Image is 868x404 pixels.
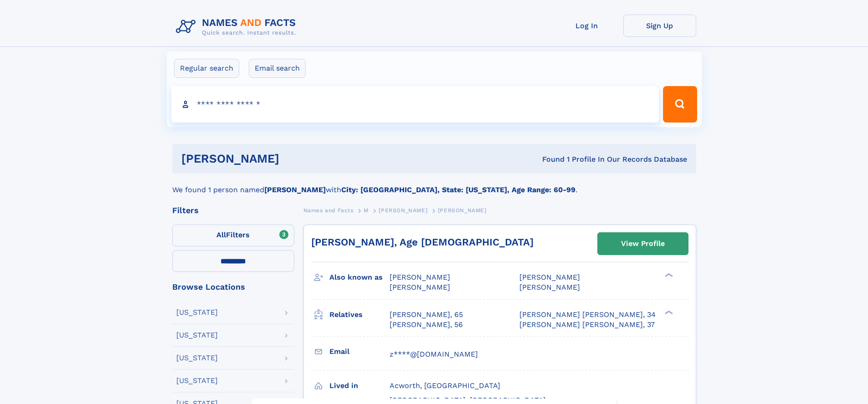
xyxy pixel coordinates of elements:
img: Logo Names and Facts [172,15,303,39]
a: Names and Facts [303,205,354,216]
div: We found 1 person named with . [172,174,696,195]
span: All [216,230,226,239]
h3: Email [329,344,390,359]
span: Acworth, [GEOGRAPHIC_DATA] [390,381,500,390]
div: [US_STATE] [176,354,218,362]
h3: Also known as [329,270,390,285]
a: [PERSON_NAME] [PERSON_NAME], 34 [519,310,656,320]
span: [PERSON_NAME] [519,273,580,281]
span: [PERSON_NAME] [438,207,487,214]
a: View Profile [598,233,688,255]
a: Log In [550,15,623,37]
label: Email search [249,59,306,78]
div: View Profile [621,233,665,254]
label: Filters [172,225,294,246]
a: M [364,205,369,216]
span: [PERSON_NAME] [379,207,427,214]
b: City: [GEOGRAPHIC_DATA], State: [US_STATE], Age Range: 60-99 [341,185,575,194]
a: [PERSON_NAME], Age [DEMOGRAPHIC_DATA] [311,236,534,248]
a: [PERSON_NAME] [379,205,427,216]
div: ❯ [663,272,673,278]
a: [PERSON_NAME] [PERSON_NAME], 37 [519,320,655,330]
span: [PERSON_NAME] [390,283,450,291]
h3: Relatives [329,307,390,322]
div: Browse Locations [172,283,294,291]
a: [PERSON_NAME], 65 [390,310,463,320]
span: [PERSON_NAME] [519,283,580,291]
span: [PERSON_NAME] [390,273,450,281]
a: [PERSON_NAME], 56 [390,320,463,330]
h3: Lived in [329,378,390,394]
input: search input [171,86,659,123]
div: Filters [172,206,294,215]
label: Regular search [174,59,239,78]
a: Sign Up [623,15,696,37]
div: ❯ [663,309,673,315]
div: [US_STATE] [176,377,218,384]
button: Search Button [663,86,697,123]
div: [US_STATE] [176,309,218,316]
span: M [364,207,369,214]
div: [US_STATE] [176,332,218,339]
h1: [PERSON_NAME] [181,153,411,164]
div: Found 1 Profile In Our Records Database [411,154,687,164]
b: [PERSON_NAME] [264,185,326,194]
